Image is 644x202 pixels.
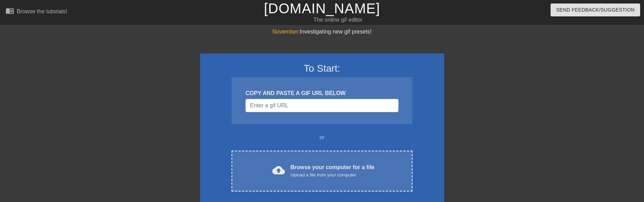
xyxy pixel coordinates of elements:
div: Investigating new gif presets! [200,28,444,36]
span: Send Feedback/Suggestion [556,6,635,14]
span: menu_book [6,7,14,15]
div: Upload a file from your computer [290,172,374,179]
input: Username [245,99,398,112]
div: COPY AND PASTE A GIF URL BELOW [245,89,398,98]
div: Browse the tutorials! [17,8,67,14]
a: [DOMAIN_NAME] [264,1,380,16]
div: or [218,133,426,142]
h3: To Start: [209,63,435,74]
div: Browse your computer for a file [290,163,374,179]
div: The online gif editor [218,16,458,24]
span: November: [272,29,300,35]
a: Browse the tutorials! [6,7,67,17]
span: cloud_upload [272,164,285,176]
button: Send Feedback/Suggestion [551,3,640,16]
